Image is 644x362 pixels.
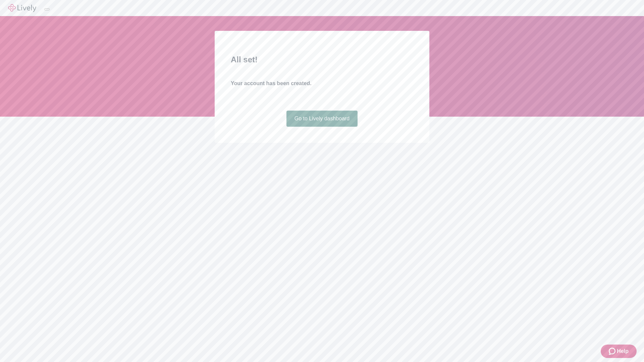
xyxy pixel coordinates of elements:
[231,79,413,87] h4: Your account has been created.
[601,345,637,358] button: Zendesk support iconHelp
[286,111,358,127] a: Go to Lively dashboard
[617,347,629,355] span: Help
[609,347,617,355] svg: Zendesk support icon
[8,4,36,12] img: Lively
[44,8,50,10] button: Log out
[231,54,413,66] h2: All set!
